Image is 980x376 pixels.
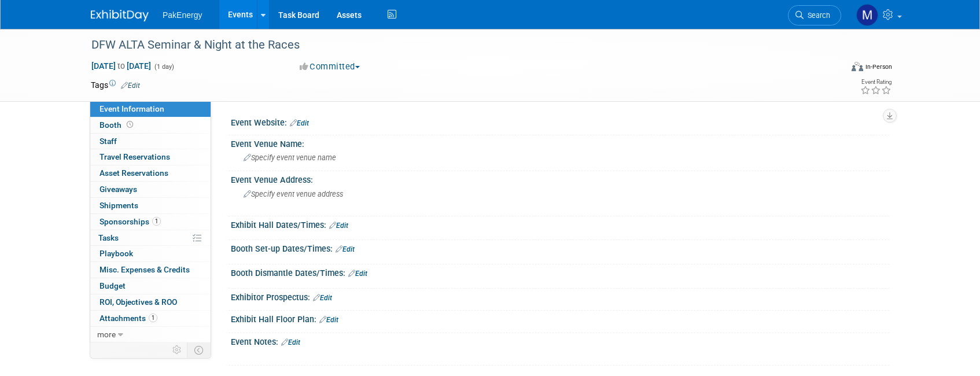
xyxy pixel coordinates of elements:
a: Edit [348,270,367,278]
span: Giveaways [100,185,137,194]
a: Edit [290,119,309,127]
span: more [97,330,116,339]
div: Exhibit Hall Floor Plan: [231,311,889,326]
a: Tasks [90,230,211,246]
span: Asset Reservations [100,168,168,178]
div: Event Venue Name: [231,135,889,150]
span: 1 [149,314,157,322]
a: Playbook [90,246,211,261]
td: Toggle Event Tabs [187,342,211,357]
a: Edit [313,294,332,302]
a: Attachments1 [90,311,211,326]
div: Event Notes: [231,333,889,348]
a: ROI, Objectives & ROO [90,294,211,310]
span: Attachments [100,314,157,323]
a: Edit [329,222,348,230]
span: 1 [152,217,161,226]
span: Playbook [100,249,133,258]
span: Specify event venue address [244,190,343,198]
img: Michael Hagenbrock [856,4,878,26]
a: Shipments [90,198,211,213]
a: Edit [281,338,300,346]
img: ExhibitDay [91,10,149,21]
a: Staff [90,134,211,149]
span: Misc. Expenses & Credits [100,265,190,274]
img: Format-Inperson.png [852,62,863,71]
span: Tasks [98,233,119,242]
a: Search [788,5,841,25]
span: Event Information [100,104,164,113]
td: Personalize Event Tab Strip [167,342,187,357]
div: Event Rating [860,79,891,85]
a: Edit [319,316,338,324]
div: Booth Set-up Dates/Times: [231,240,889,255]
span: [DATE] [DATE] [91,61,152,71]
a: Event Information [90,101,211,117]
span: Search [804,11,830,20]
span: Shipments [100,201,138,210]
a: Misc. Expenses & Credits [90,262,211,278]
div: Event Venue Address: [231,171,889,186]
div: Exhibitor Prospectus: [231,289,889,304]
span: PakEnergy [163,10,202,20]
a: Budget [90,278,211,294]
span: Travel Reservations [100,152,170,161]
a: Booth [90,117,211,133]
a: more [90,327,211,342]
td: Tags [91,79,140,91]
div: DFW ALTA Seminar & Night at the Races [87,35,824,56]
span: (1 day) [153,63,174,71]
span: Budget [100,281,126,290]
div: Exhibit Hall Dates/Times: [231,216,889,231]
div: Event Website: [231,114,889,129]
span: ROI, Objectives & ROO [100,297,177,307]
a: Giveaways [90,182,211,197]
div: Event Format [773,60,892,78]
a: Travel Reservations [90,149,211,165]
a: Edit [336,245,355,253]
span: to [116,61,127,71]
span: Staff [100,137,117,146]
a: Sponsorships1 [90,214,211,230]
span: Booth [100,120,135,130]
a: Asset Reservations [90,165,211,181]
span: Sponsorships [100,217,161,226]
span: Specify event venue name [244,153,336,162]
button: Committed [296,61,364,73]
a: Edit [121,82,140,90]
div: Booth Dismantle Dates/Times: [231,264,889,279]
div: In-Person [865,62,892,71]
span: Booth not reserved yet [124,120,135,129]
